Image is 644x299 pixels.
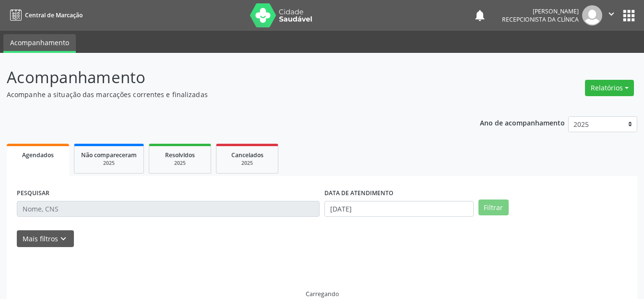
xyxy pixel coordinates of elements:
span: Resolvidos [165,151,195,159]
a: Acompanhamento [3,34,76,53]
div: 2025 [223,160,271,167]
span: Não compareceram [81,151,137,159]
i:  [606,9,617,19]
div: 2025 [156,160,204,167]
img: img [582,5,602,25]
p: Acompanhe a situação das marcações correntes e finalizadas [7,89,448,100]
input: Nome, CNS [17,201,320,217]
a: Central de Marcação [7,7,83,23]
button: Mais filtroskeyboard_arrow_down [17,230,74,247]
span: Agendados [22,151,54,159]
div: Carregando [306,290,339,298]
span: Recepcionista da clínica [502,15,579,24]
div: 2025 [81,160,137,167]
button: Relatórios [585,80,634,96]
span: Central de Marcação [25,11,83,19]
button:  [602,5,620,25]
label: DATA DE ATENDIMENTO [324,186,394,201]
button: apps [620,7,637,24]
div: [PERSON_NAME] [502,7,579,15]
button: Filtrar [478,199,509,216]
p: Ano de acompanhamento [480,116,565,128]
label: PESQUISAR [17,186,49,201]
p: Acompanhamento [7,65,448,89]
button: notifications [473,9,487,22]
span: Cancelados [231,151,263,159]
i: keyboard_arrow_down [58,234,69,244]
input: Selecione um intervalo [324,201,474,217]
